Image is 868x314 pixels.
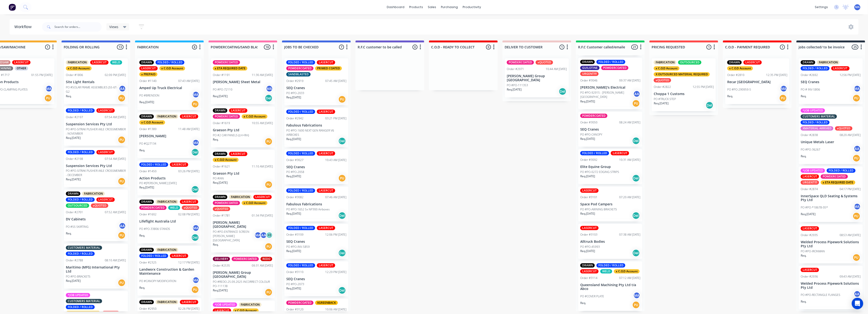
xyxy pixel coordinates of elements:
[801,73,818,77] div: Order #2692
[139,185,154,190] p: Req. [DATE]
[105,73,126,77] div: 02:09 PM [DATE]
[801,212,816,216] p: Req. [DATE]
[580,114,607,118] div: POWDERCOATED
[229,195,252,199] div: FABRICATION
[286,137,301,141] p: Req. [DATE]
[66,198,95,202] div: FOLDED / ROLLED
[580,120,597,125] div: Order #3050
[780,85,787,92] div: MA
[385,4,407,11] a: dashboard
[801,168,825,173] div: *JOB UPDATED
[191,148,199,156] div: Del
[265,94,272,102] div: Del
[211,106,275,147] div: DRAWNLASERCUTPOWDERCOATEDx C.O.D AccountOrder #161910:55 AM [DATE]Graeson Pty LtdPO #2 CAR PANELS...
[137,112,201,158] div: DRAWNFABRICATIONLASERCUTx C.O.D AccountOrder #138911:48 AM [DATE][PERSON_NAME]PO #Q27134MAReq.Del
[325,79,346,83] div: 07:45 AM [DATE]
[601,66,628,70] div: POWDERCOATED
[213,176,224,181] p: PO #IAN
[105,157,126,161] div: 07:54 AM [DATE]
[139,206,167,210] div: POWDERCOATED
[654,60,676,65] div: FABRICATION
[139,114,154,119] div: DRAWN
[213,73,230,77] div: Order #1191
[284,187,348,222] div: FOLDED / ROLLEDLASERCUTOrder #308207:46 AM [DATE]Fabulous FabricationsPO #PO-1652 5x NP300 Airbox...
[286,66,314,71] div: POWDERCOATED
[325,116,346,121] div: 03:21 PM [DATE]
[66,60,89,65] div: FABRICATION
[727,66,753,71] div: x C.O.D Account
[213,87,232,92] p: PO #PO-72110
[66,66,92,71] div: x C.O.D Account
[286,195,303,199] div: Order #3082
[211,193,275,253] div: DRAWNFABRICATIONLASERCUTPOWDERCOATEDx C.O.D AccountxQUOTEDOrder #178101:34 PM [DATE][PERSON_NAME]...
[213,108,227,113] div: DRAWN
[654,97,676,101] p: PO #TRUCK STEP
[596,60,625,64] div: FOLDED / ROLLED
[693,85,714,89] div: 12:55 PM [DATE]
[286,170,304,174] p: PO #PO-2058
[507,87,522,92] p: Req. [DATE]
[286,151,315,156] div: FOLDED / ROLLED
[507,67,524,71] div: Order #2971
[632,100,640,107] div: PU
[66,127,126,136] p: PO #PO-SITRAK PUSHER AXLE CROSSMEMBER - NOVEMBER
[211,150,275,191] div: DRAWNLASERCUTx C.O.D AccountOrder #162111:10 AM [DATE]Graeson Pty LtdPO #IANReq.[DATE]PU
[580,132,602,137] p: PO #PO-CANOPY
[66,73,83,77] div: Order #1806
[213,172,273,176] p: Graeson Pty Ltd
[118,177,125,185] div: PU
[580,127,640,132] p: SEQ Cranes
[840,187,861,191] div: 04:17 PM [DATE]
[139,86,199,90] p: Amped Up Truck Electrical
[139,120,165,125] div: x C.O.D Account
[168,206,180,210] div: WELD
[213,221,273,229] p: [PERSON_NAME][GEOGRAPHIC_DATA]
[119,85,126,92] div: AA
[779,94,787,102] div: PU
[766,73,787,77] div: 12:35 PM [DATE]
[137,161,201,196] div: FOLDED / ROLLEDLASERCUTOrder #145003:26 PM [DATE]Action ProductsPO #[PERSON_NAME] [DATE]Req.[DATE...
[505,58,569,97] div: POWDERCOATEDxQUOTEDOrder #297110:44 AM [DATE][PERSON_NAME] Group [GEOGRAPHIC_DATA]PO #PO-111353Re...
[211,58,275,104] div: POWDERCOATEDx ETA REQUIRED DATEOrder #119111:30 AM [DATE][PERSON_NAME] Sheet MetalPO #PO-72110MAR...
[799,224,863,263] div: LASERCUTOrder #293508:53 AM [DATE]Welded Process Pipework Solutions Pty LtdPO #PO-IRONMANReq.PU
[317,188,335,193] div: LASERCUT
[546,67,567,71] div: 10:44 AM [DATE]
[137,58,201,110] div: DRAWNFOLDED / ROLLEDLASERCUTx C.O.D Accountx PREPAIDOrder #114007:43 AM [DATE]Amped Up Truck Elec...
[286,202,346,206] p: Fabulous Fabrications
[105,210,126,214] div: 07:52 AM [DATE]
[652,58,716,111] div: FABRICATIONOUTSOURCEDx C.O.D AccountX OUTSOURCED MATERIAL REQUIREDxQUOTEDOrder #282212:55 PM [DAT...
[286,116,303,121] div: Order #2942
[284,149,348,184] div: FOLDED / ROLLEDLASERCUTOrder #302710:43 AM [DATE]SEQ CranesPO #PO-2058Req.[DATE]PU
[229,152,247,156] div: LASERCUT
[213,60,240,65] div: POWDERCOATED
[706,101,713,109] div: Del
[580,60,595,64] div: DRAWN
[854,85,861,92] div: MA
[338,137,346,145] div: Del
[799,167,863,222] div: *JOB UPDATEDFOLDED / ROLLEDLASERCUTPOWDERCOATEDURGENT!!!!x ETA REQUIRED DATEOrder #287404:17 PM [...
[66,150,95,154] div: FOLDED / ROLLED
[821,174,848,179] div: POWDERCOATED
[180,200,198,204] div: LASERCUT
[284,58,348,105] div: FOLDED / ROLLEDLASERCUTPOWDERCOATEDPRIMED COATEDSANDBLASTEDOrder #291907:45 AM [DATE]SEQ CranesPO...
[213,158,239,162] div: x C.O.D Account
[66,169,126,177] p: PO #PO-SITRAK PUSHER AXLE CROSSMEMBER - DECEMBER
[66,192,80,196] div: DRAWN
[580,91,633,99] p: PO #PO-92915 - [PERSON_NAME][GEOGRAPHIC_DATA]
[853,94,860,102] div: PU
[580,72,599,76] div: URGENT!!!!
[580,99,595,104] p: Req. [DATE]
[139,169,157,173] div: Order #1450
[580,165,640,169] p: Elite Equine Group
[82,192,105,196] div: FABRICATION
[580,188,599,193] div: LASERCUT
[286,128,346,137] p: PO #PO-1600 NEXT GEN RANGER V6 AIRBOXES
[578,112,642,147] div: POWDERCOATEDOrder #305008:24 AM [DATE]SEQ CranesPO #PO-CANOPYReq.[DATE]Del
[139,212,157,217] div: Order #1602
[286,110,315,114] div: FOLDED / ROLLED
[580,78,597,83] div: Order #3046
[66,164,126,168] p: Suspension Services Pty Ltd
[338,212,346,219] div: Del
[727,80,787,84] p: Recar [GEOGRAPHIC_DATA]
[178,79,199,83] div: 07:43 AM [DATE]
